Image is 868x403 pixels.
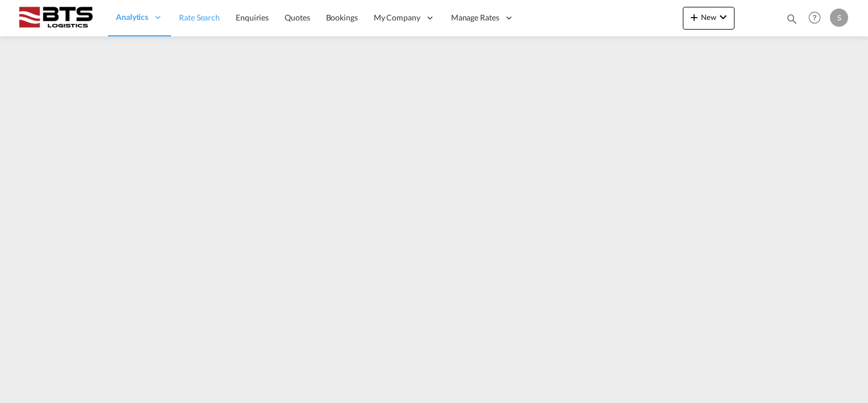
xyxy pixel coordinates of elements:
[179,13,220,22] span: Rate Search
[326,13,358,22] span: Bookings
[374,12,420,23] span: My Company
[830,9,848,27] div: S
[116,11,148,23] span: Analytics
[687,10,701,24] md-icon: icon-plus 400-fg
[805,8,824,27] span: Help
[285,13,310,22] span: Quotes
[17,5,94,31] img: cdcc71d0be7811ed9adfbf939d2aa0e8.png
[451,12,499,23] span: Manage Rates
[805,8,830,28] div: Help
[236,13,269,22] span: Enquiries
[716,10,730,24] md-icon: icon-chevron-down
[786,13,798,25] md-icon: icon-magnify
[687,13,730,22] span: New
[683,7,735,30] button: icon-plus 400-fgNewicon-chevron-down
[786,13,798,30] div: icon-magnify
